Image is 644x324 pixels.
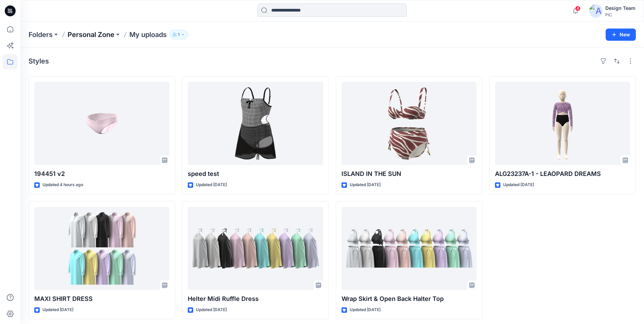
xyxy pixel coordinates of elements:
a: 194451 v2 [34,82,169,165]
a: Wrap Skirt & Open Back Halter Top [342,207,477,290]
a: Personal Zone [68,30,114,39]
p: Updated 4 hours ago [42,181,83,188]
p: speed test [188,169,323,179]
p: Updated [DATE] [350,181,381,188]
p: ISLAND IN THE SUN [342,169,477,179]
h4: Styles [29,57,49,65]
p: Updated [DATE] [503,181,534,188]
p: Updated [DATE] [42,306,73,313]
p: 1 [178,31,180,38]
p: Helter Midi Ruffle Dress [188,294,323,304]
p: MAXI SHIRT DRESS [34,294,169,304]
a: Folders [29,30,53,39]
p: ALG23237A-1 - LEAOPARD DREAMS [495,169,630,179]
a: speed test [188,82,323,165]
p: Updated [DATE] [196,306,227,313]
a: ALG23237A-1 - LEAOPARD DREAMS [495,82,630,165]
a: Helter Midi Ruffle Dress [188,207,323,290]
a: MAXI SHIRT DRESS [34,207,169,290]
p: Updated [DATE] [350,306,381,313]
p: Wrap Skirt & Open Back Halter Top [342,294,477,304]
span: 4 [575,6,581,11]
div: Design Team [605,4,636,12]
div: PIC [605,12,636,17]
button: 1 [169,30,188,39]
button: New [606,29,636,41]
a: ISLAND IN THE SUN [342,82,477,165]
img: avatar [589,4,603,18]
p: Updated [DATE] [196,181,227,188]
p: 194451 v2 [34,169,169,179]
p: My uploads [129,30,167,39]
